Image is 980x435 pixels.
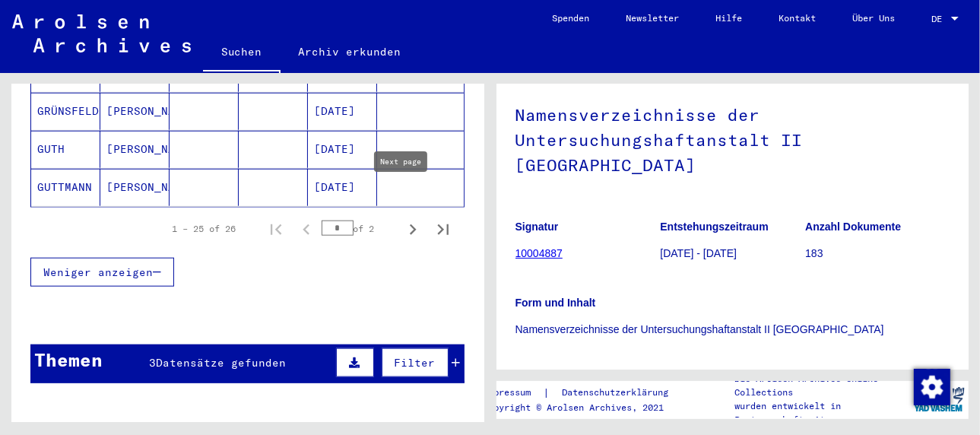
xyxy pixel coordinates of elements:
mat-cell: [PERSON_NAME] [100,131,170,168]
b: Anzahl Dokumente [805,221,901,233]
button: First page [261,214,291,244]
b: Abgebende Stelle [515,368,604,380]
mat-cell: [PERSON_NAME] [100,169,170,206]
span: Weniger anzeigen [43,265,153,279]
img: Arolsen_neg.svg [12,14,191,52]
span: Filter [395,356,436,370]
div: 1 – 25 of 26 [173,222,236,236]
mat-cell: GUTTMANN [31,169,100,206]
a: Datenschutzerklärung [550,385,687,401]
h1: Namensverzeichnisse der Untersuchungshaftanstalt II [GEOGRAPHIC_DATA] [515,80,950,197]
mat-cell: GUTH [31,131,100,168]
button: Weniger anzeigen [30,258,174,287]
mat-cell: GRÜNSFELD [31,93,100,130]
img: Zustimmung ändern [914,369,950,405]
p: Die Arolsen Archives Online-Collections [734,372,909,399]
a: Archiv erkunden [281,33,420,70]
p: Namensverzeichnisse der Untersuchungshaftanstalt II [GEOGRAPHIC_DATA] [515,322,950,338]
span: Datensätze gefunden [156,356,286,370]
p: wurden entwickelt in Partnerschaft mit [734,399,909,427]
div: Themen [34,346,103,373]
p: 183 [805,246,950,262]
button: Previous page [291,214,322,244]
mat-cell: [DATE] [308,131,377,168]
span: 3 [149,356,156,370]
a: Impressum [483,385,543,401]
button: Next page [398,214,428,244]
p: [DATE] - [DATE] [660,246,804,262]
div: of 2 [322,221,398,236]
b: Form und Inhalt [515,297,596,309]
img: yv_logo.png [911,380,968,418]
button: Last page [428,214,458,244]
mat-cell: [DATE] [308,93,377,130]
b: Entstehungszeitraum [660,221,768,233]
b: Signatur [515,221,559,233]
span: DE [931,14,948,24]
mat-cell: [DATE] [308,169,377,206]
p: Copyright © Arolsen Archives, 2021 [483,401,687,414]
div: | [483,385,687,401]
a: Suchen [203,33,281,73]
button: Filter [382,348,449,377]
a: 10004887 [515,247,563,259]
mat-cell: [PERSON_NAME] [100,93,170,130]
